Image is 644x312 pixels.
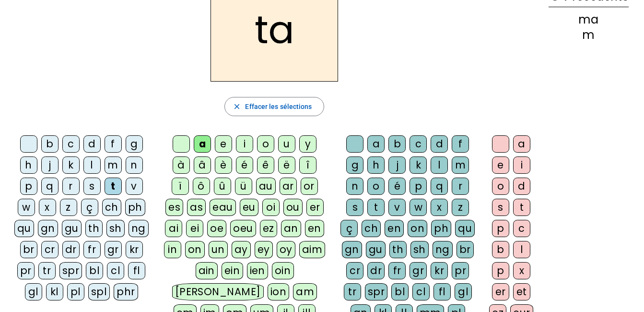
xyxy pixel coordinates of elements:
[83,241,101,258] div: fr
[367,135,385,153] div: a
[301,178,318,195] div: or
[410,135,427,153] div: c
[164,241,181,258] div: in
[172,283,264,300] div: [PERSON_NAME]
[492,178,509,195] div: o
[230,220,256,237] div: oeu
[346,199,363,216] div: s
[20,156,37,174] div: h
[367,262,385,279] div: dr
[410,178,427,195] div: p
[513,262,530,279] div: x
[107,262,124,279] div: cl
[105,241,122,258] div: gr
[129,220,149,237] div: ng
[281,220,301,237] div: an
[62,156,80,174] div: k
[305,220,324,237] div: en
[388,135,406,153] div: b
[14,220,34,237] div: qu
[513,283,530,300] div: et
[391,283,409,300] div: bl
[492,156,509,174] div: e
[240,199,258,216] div: eu
[549,29,629,41] div: m
[105,156,122,174] div: m
[209,241,228,258] div: un
[83,178,101,195] div: s
[235,178,252,195] div: ü
[340,220,358,237] div: ç
[367,199,385,216] div: t
[83,135,101,153] div: d
[255,241,273,258] div: ey
[492,199,509,216] div: s
[362,220,381,237] div: ch
[62,135,80,153] div: c
[513,178,530,195] div: d
[215,156,232,174] div: è
[257,156,274,174] div: ê
[88,283,110,300] div: spl
[236,156,253,174] div: é
[41,135,59,153] div: b
[114,283,138,300] div: phr
[245,101,312,112] span: Effacer les sélections
[186,220,203,237] div: ei
[452,135,469,153] div: f
[187,199,206,216] div: as
[513,156,530,174] div: i
[299,156,316,174] div: î
[410,241,429,258] div: sh
[62,241,80,258] div: dr
[128,262,145,279] div: fl
[388,156,406,174] div: j
[236,135,253,153] div: i
[83,156,101,174] div: l
[412,283,430,300] div: cl
[85,220,103,237] div: th
[513,220,530,237] div: c
[431,220,451,237] div: ph
[262,199,280,216] div: oi
[367,178,385,195] div: o
[452,262,469,279] div: pr
[222,262,243,279] div: ein
[268,283,290,300] div: ion
[306,199,324,216] div: er
[452,178,469,195] div: r
[196,262,218,279] div: ain
[20,178,37,195] div: p
[232,241,251,258] div: ay
[431,135,448,153] div: d
[126,241,143,258] div: kr
[224,97,324,116] button: Effacer les sélections
[344,283,361,300] div: tr
[214,178,231,195] div: û
[165,199,183,216] div: es
[38,220,58,237] div: gn
[210,199,236,216] div: eau
[513,135,530,153] div: a
[408,220,427,237] div: on
[410,199,427,216] div: w
[215,135,232,153] div: e
[233,102,241,111] mat-icon: close
[452,199,469,216] div: z
[272,262,294,279] div: oin
[367,156,385,174] div: h
[193,178,210,195] div: ô
[549,14,629,25] div: ma
[20,241,37,258] div: br
[125,199,145,216] div: ph
[366,241,386,258] div: gu
[41,156,59,174] div: j
[283,199,303,216] div: ou
[388,178,406,195] div: é
[102,199,121,216] div: ch
[299,135,316,153] div: y
[342,241,362,258] div: gn
[455,283,472,300] div: gl
[278,135,295,153] div: u
[433,283,451,300] div: fl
